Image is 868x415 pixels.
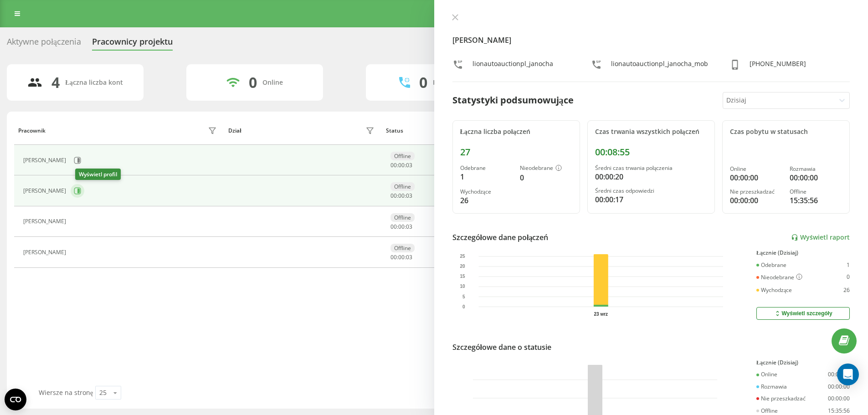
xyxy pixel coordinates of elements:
div: Rozmawiają [433,79,469,87]
div: Odebrane [756,262,786,268]
div: 0 [419,74,427,91]
div: Pracownicy projektu [92,37,173,51]
span: 00 [390,192,397,200]
span: 00 [390,161,397,169]
span: 00 [398,161,405,169]
div: Odebrane [460,165,513,171]
h4: [PERSON_NAME] [452,35,850,46]
div: Offline [390,182,415,191]
text: 10 [460,284,465,289]
div: lionautoauctionpl_janocha [473,59,553,72]
div: lionautoauctionpl_janocha_mob [611,59,708,72]
div: Open Intercom Messenger [837,364,859,385]
div: Online [262,79,283,87]
div: [PERSON_NAME] [23,249,68,256]
div: Łączna liczba połączeń [460,128,572,136]
span: 00 [390,253,397,261]
text: 23 wrz [594,312,608,317]
text: 0 [462,304,465,309]
div: Online [730,166,782,172]
button: Open CMP widget [5,389,26,410]
text: 15 [460,274,465,279]
span: 03 [406,253,412,261]
text: 25 [460,254,465,259]
div: Offline [790,189,842,195]
div: [PERSON_NAME] [23,157,68,164]
div: Offline [390,213,415,222]
a: Wyświetl raport [791,234,850,241]
span: 00 [390,223,397,231]
div: 1 [847,262,850,268]
div: Status [386,128,403,134]
div: 0 [520,172,572,183]
span: 00 [398,192,405,200]
div: 00:00:00 [828,384,850,390]
div: 00:00:20 [595,171,707,182]
div: Wyświetl profil [75,169,121,180]
div: Średni czas odpowiedzi [595,188,707,194]
div: 15:35:56 [790,195,842,206]
text: 20 [460,264,465,269]
div: Łącznie (Dzisiaj) [756,250,850,256]
span: 03 [406,192,412,200]
div: : : [390,193,412,199]
div: Offline [390,152,415,160]
span: 00 [398,253,405,261]
div: Nie przeszkadzać [730,189,782,195]
div: 25 [99,388,107,397]
div: Łączna liczba kont [65,79,123,87]
div: Online [756,371,777,378]
div: 0 [847,274,850,281]
div: Wyświetl szczegóły [774,310,832,317]
div: Łącznie (Dzisiaj) [756,359,850,366]
div: Rozmawia [756,384,787,390]
div: [PERSON_NAME] [23,218,68,225]
text: 5 [462,294,465,299]
div: : : [390,224,412,230]
div: 00:00:00 [790,172,842,183]
div: Rozmawia [790,166,842,172]
div: 00:00:00 [730,195,782,206]
div: 00:00:17 [595,194,707,205]
div: : : [390,254,412,261]
div: [PHONE_NUMBER] [750,59,806,72]
div: Statystyki podsumowujące [452,93,574,107]
div: 00:08:55 [595,147,707,158]
div: Nieodebrane [520,165,572,172]
div: 27 [460,147,572,158]
div: Wychodzące [756,287,792,293]
div: Dział [228,128,241,134]
div: Czas trwania wszystkich połączeń [595,128,707,136]
div: Pracownik [18,128,46,134]
span: Wiersze na stronę [39,388,93,397]
div: 00:00:00 [828,371,850,378]
div: 00:00:00 [828,395,850,402]
span: 03 [406,223,412,231]
div: Offline [390,244,415,252]
div: Czas pobytu w statusach [730,128,842,136]
div: Szczegółowe dane połączeń [452,232,549,243]
div: 0 [249,74,257,91]
span: 00 [398,223,405,231]
div: Offline [756,408,778,414]
div: [PERSON_NAME] [23,188,68,194]
div: : : [390,162,412,169]
div: Średni czas trwania połączenia [595,165,707,171]
span: 03 [406,161,412,169]
div: 4 [51,74,60,91]
div: 00:00:00 [730,172,782,183]
div: 26 [843,287,850,293]
div: Szczegółowe dane o statusie [452,342,551,353]
div: 26 [460,195,513,206]
div: Nieodebrane [756,274,802,281]
div: Nie przeszkadzać [756,395,806,402]
button: Wyświetl szczegóły [756,307,850,320]
div: Wychodzące [460,189,513,195]
div: 1 [460,171,513,182]
div: Aktywne połączenia [7,37,81,51]
div: 15:35:56 [828,408,850,414]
